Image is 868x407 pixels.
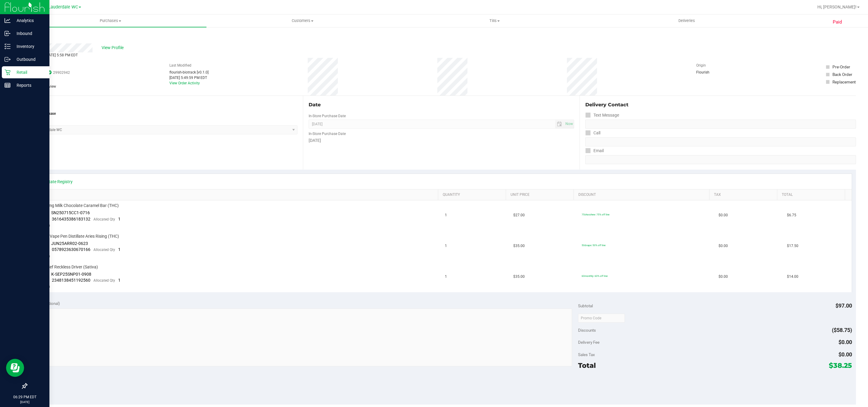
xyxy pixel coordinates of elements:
[52,247,90,252] span: 0578923630670166
[11,17,47,24] p: Analytics
[169,63,191,68] label: Last Modified
[511,193,571,197] a: Unit Price
[578,325,596,336] span: Discounts
[207,18,398,23] span: Customers
[582,274,608,277] span: 60monthly: 60% off line
[206,14,398,27] a: Customers
[11,43,47,50] p: Inventory
[93,278,115,283] span: Allocated Qty
[93,217,115,221] span: Allocated Qty
[817,5,857,9] span: Hi, [PERSON_NAME]!
[582,244,605,247] span: 50dvape: 50% off line
[47,70,52,75] span: In Sync
[52,217,90,221] span: 3616435386183132
[578,340,599,345] span: Delivery Fee
[719,212,728,218] span: $0.00
[11,56,47,63] p: Outbound
[169,70,209,75] div: flourish-biotrack [v0.1.0]
[782,193,842,197] a: Total
[578,193,707,197] a: Discount
[118,278,121,283] span: 1
[36,193,436,197] a: SKU
[51,210,90,215] span: SN250715CC1-0716
[578,303,593,308] span: Subtotal
[102,45,126,51] span: View Profile
[513,243,525,249] span: $35.00
[838,339,852,345] span: $0.00
[14,18,206,23] span: Purchases
[443,193,503,197] a: Quantity
[14,14,206,27] a: Purchases
[832,64,850,70] div: Pre-Order
[35,264,98,270] span: FT 1g Kief Reckless Driver (Sativa)
[309,101,574,108] div: Date
[5,17,11,23] inline-svg: Analytics
[832,327,852,333] span: ($58.75)
[27,53,78,57] span: Completed [DATE] 5:58 PM EDT
[696,63,706,68] label: Origin
[585,137,856,146] input: Format: (999) 999-9999
[309,113,346,119] label: In-Store Purchase Date
[513,274,525,280] span: $35.00
[670,18,703,23] span: Deliveries
[118,217,121,221] span: 1
[6,359,24,377] iframe: Resource center
[578,352,595,357] span: Sales Tax
[445,212,447,218] span: 1
[399,18,590,23] span: Tills
[445,243,447,249] span: 1
[169,75,209,80] div: [DATE] 5:49:59 PM EDT
[585,146,604,155] label: Email
[36,179,73,185] a: View State Registry
[11,82,47,89] p: Reports
[5,56,11,62] inline-svg: Outbound
[52,278,90,283] span: 2348138451192560
[309,137,574,144] div: [DATE]
[53,70,70,75] span: 29902942
[118,247,121,252] span: 1
[11,69,47,76] p: Retail
[696,70,726,75] div: Flourish
[714,193,775,197] a: Tax
[582,213,609,216] span: 75chocchew: 75% off line
[5,82,11,88] inline-svg: Reports
[835,302,852,309] span: $97.00
[3,394,47,400] p: 06:29 PM EDT
[513,212,525,218] span: $27.00
[35,203,119,208] span: HT 100mg Milk Chocolate Caramel Bar (THC)
[5,30,11,36] inline-svg: Inbound
[832,71,852,77] div: Back Order
[838,351,852,358] span: $0.00
[719,274,728,280] span: $0.00
[11,30,47,37] p: Inbound
[35,233,119,239] span: FT 0.3g Vape Pen Distillate Aries Rising (THC)
[3,400,47,404] p: [DATE]
[829,361,852,370] span: $38.25
[42,5,78,10] span: Ft. Lauderdale WC
[591,14,783,27] a: Deliveries
[93,248,115,252] span: Allocated Qty
[787,274,798,280] span: $14.00
[51,272,91,277] span: K-SEP25SNP01-0908
[169,81,200,85] a: View Order Activity
[578,361,596,370] span: Total
[832,79,856,85] div: Replacement
[398,14,590,27] a: Tills
[5,69,11,75] inline-svg: Retail
[585,120,856,129] input: Format: (999) 999-9999
[787,212,796,218] span: $6.75
[585,111,619,120] label: Text Message
[309,131,346,136] label: In-Store Purchase Date
[51,241,88,246] span: JUN25ARR02-0623
[27,101,297,108] div: Location
[585,129,600,137] label: Call
[578,314,625,323] input: Promo Code
[787,243,798,249] span: $17.50
[833,19,842,26] span: Paid
[5,43,11,49] inline-svg: Inventory
[585,101,856,108] div: Delivery Contact
[445,274,447,280] span: 1
[719,243,728,249] span: $0.00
